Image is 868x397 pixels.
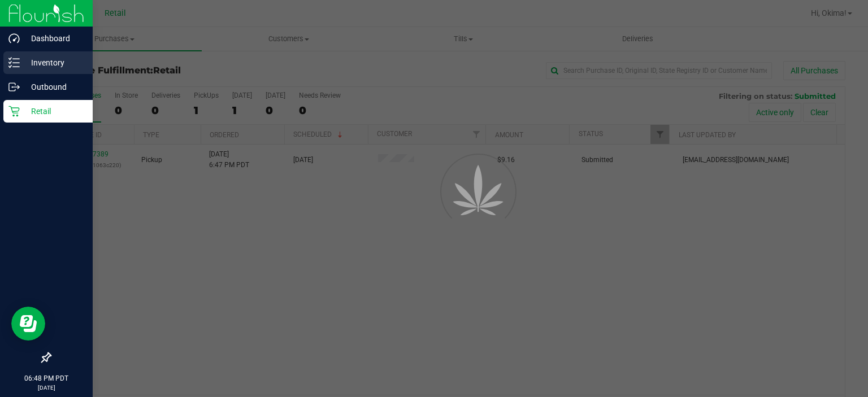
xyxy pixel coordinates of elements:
p: Retail [20,104,88,118]
inline-svg: Outbound [8,81,20,93]
iframe: Resource center [11,307,45,341]
p: 06:48 PM PDT [5,373,88,383]
p: Inventory [20,56,88,69]
inline-svg: Retail [8,106,20,117]
p: [DATE] [5,383,88,392]
p: Dashboard [20,32,88,45]
inline-svg: Inventory [8,57,20,68]
inline-svg: Dashboard [8,33,20,44]
p: Outbound [20,80,88,94]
